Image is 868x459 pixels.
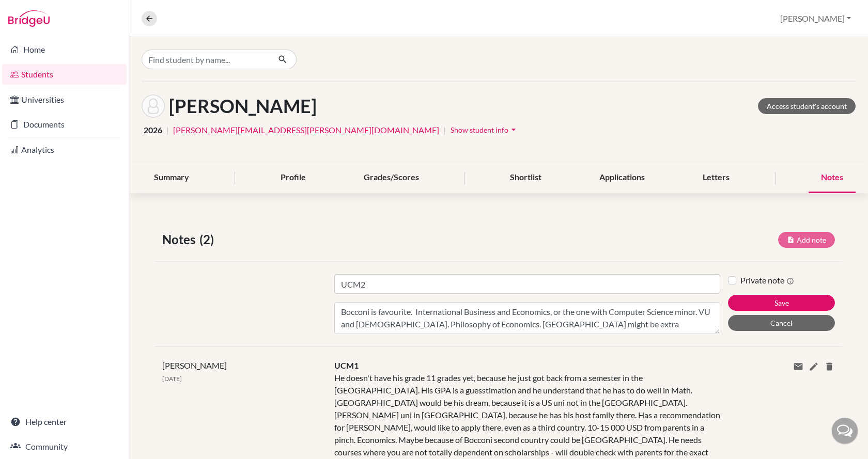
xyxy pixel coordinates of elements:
button: Cancel [728,315,835,331]
span: (2) [199,230,218,249]
a: Universities [2,89,127,110]
a: Community [2,436,127,457]
a: Students [2,64,127,85]
a: Help center [2,411,127,432]
div: Summary [142,163,202,193]
input: Find student by name... [142,50,270,69]
a: Access student's account [758,98,856,114]
span: Show student info [451,125,508,134]
button: Show student infoarrow_drop_down [450,122,519,138]
a: [PERSON_NAME][EMAIL_ADDRESS][PERSON_NAME][DOMAIN_NAME] [173,124,439,136]
input: Note title (required) [334,274,720,294]
div: Shortlist [498,163,554,193]
span: | [443,124,446,136]
span: [DATE] [162,375,182,383]
div: Profile [268,163,318,193]
button: [PERSON_NAME] [776,9,856,28]
img: Zeno Varga's avatar [142,94,165,118]
h1: [PERSON_NAME] [169,95,317,117]
div: Letters [690,163,742,193]
div: Applications [587,163,657,193]
div: Grades/Scores [351,163,431,193]
label: Private note [740,274,794,287]
span: Notes [162,230,199,249]
img: Bridge-U [8,10,50,27]
a: Documents [2,114,127,135]
a: Home [2,39,127,60]
button: Add note [778,232,835,248]
a: Analytics [2,139,127,160]
span: 2026 [144,124,162,136]
span: UCM1 [334,360,359,370]
span: [PERSON_NAME] [162,360,227,370]
i: arrow_drop_down [508,124,519,135]
div: Notes [809,163,856,193]
button: Save [728,295,835,311]
span: | [166,124,169,136]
